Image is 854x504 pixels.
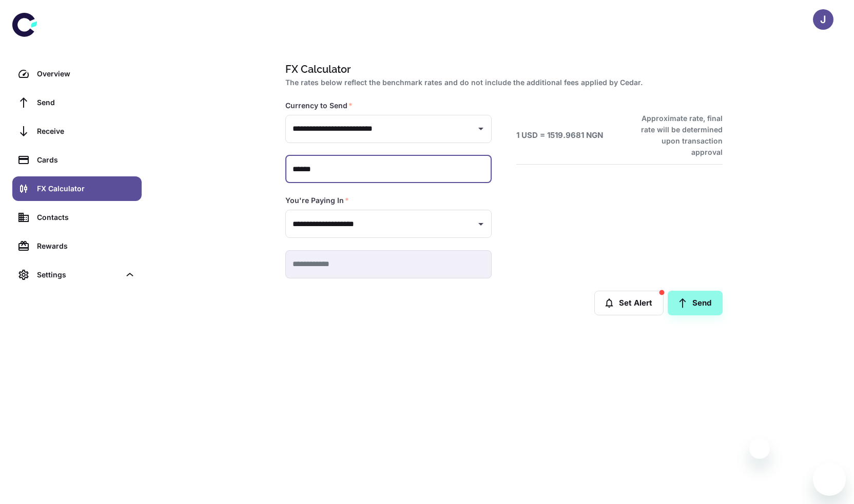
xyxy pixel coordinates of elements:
iframe: Close message [749,438,770,459]
a: Contacts [12,205,142,230]
div: FX Calculator [37,183,135,194]
div: Send [37,97,135,108]
button: Set Alert [594,291,664,315]
div: Overview [37,68,135,79]
label: You're Paying In [285,195,349,206]
button: J [813,9,833,30]
h6: 1 USD = 1519.9681 NGN [516,130,603,142]
h1: FX Calculator [285,62,719,77]
iframe: Button to launch messaging window [813,463,846,496]
button: Open [474,217,488,231]
a: Rewards [12,234,142,258]
div: Settings [37,269,120,280]
div: Rewards [37,240,135,252]
a: Send [668,291,723,315]
a: Receive [12,119,142,144]
a: FX Calculator [12,176,142,201]
label: Currency to Send [285,100,353,111]
div: Settings [12,263,142,287]
a: Send [12,90,142,115]
div: Contacts [37,212,135,223]
div: Receive [37,126,135,137]
button: Open [474,122,488,136]
a: Overview [12,62,142,86]
h6: Approximate rate, final rate will be determined upon transaction approval [630,113,723,158]
a: Cards [12,148,142,172]
div: Cards [37,154,135,166]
